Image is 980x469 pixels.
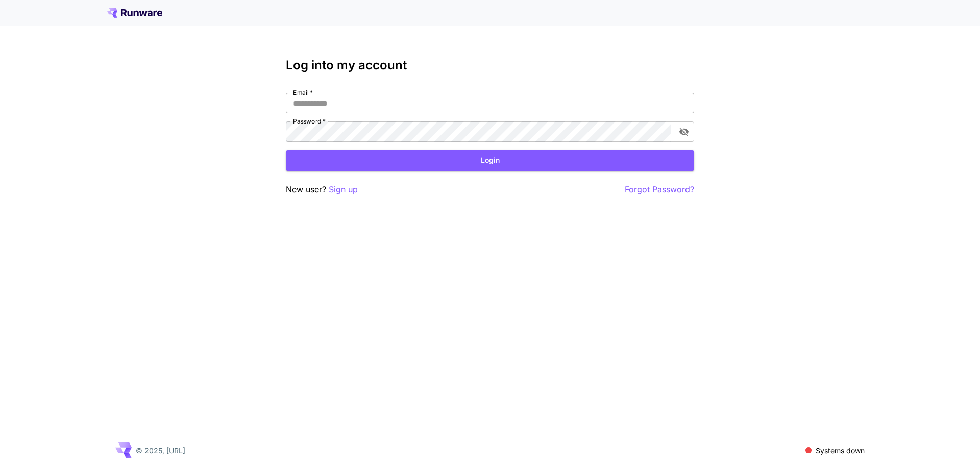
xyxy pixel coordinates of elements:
p: Systems down [816,445,865,456]
p: New user? [286,183,358,196]
p: © 2025, [URL] [136,445,185,456]
button: Forgot Password? [625,183,694,196]
button: toggle password visibility [675,122,693,141]
button: Login [286,150,694,171]
button: Sign up [329,183,358,196]
h3: Log into my account [286,58,694,72]
label: Password [293,117,326,126]
label: Email [293,88,313,97]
